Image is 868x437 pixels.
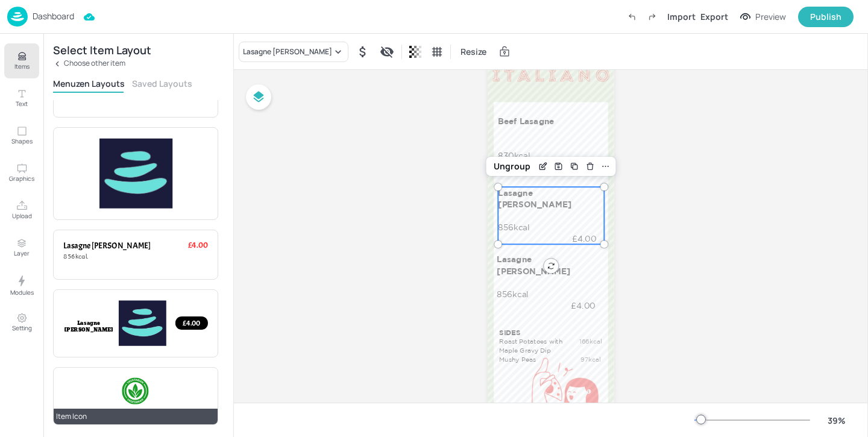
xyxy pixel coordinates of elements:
[579,338,602,345] span: 166kcal
[497,255,571,276] span: Lasagne [PERSON_NAME]
[798,7,854,27] button: Publish
[642,7,662,27] label: Redo (Ctrl + Y)
[12,212,32,220] p: Upload
[53,46,151,54] div: Select Item Layout
[822,414,851,427] div: 39 %
[580,356,600,363] span: 97kcal
[4,118,39,153] button: Shapes
[53,78,125,89] button: Menuzen Layouts
[700,10,728,23] div: Export
[243,46,332,57] div: Lasagne [PERSON_NAME]
[567,159,582,174] div: Duplicate
[498,151,530,160] span: 830kcal
[12,324,32,332] p: Setting
[499,356,536,363] span: Mushy Peas
[498,222,529,231] span: 856kcal
[733,8,793,26] button: Preview
[498,116,554,126] span: Beef Lasagne
[33,12,74,20] p: Dashboard
[377,42,397,61] div: Display condition
[14,62,30,71] p: Items
[183,318,200,328] span: £4.00
[582,159,598,174] div: Delete
[498,188,571,209] span: Lasagne [PERSON_NAME]
[4,43,39,78] button: Items
[4,193,39,228] button: Upload
[99,137,172,210] img: item-img-placeholder-75537aa6.png
[535,159,551,174] div: Edit Item
[188,241,208,250] span: £4.00
[10,288,34,297] p: Modules
[499,338,562,354] span: Roast Potatoes with Maple Gravy Dip
[458,45,489,58] span: Resize
[489,159,535,174] div: Ungroup
[11,137,33,145] p: Shapes
[497,289,529,298] span: 856kcal
[14,249,30,257] p: Layer
[54,409,218,424] div: Item Icon
[63,241,151,251] span: Lasagne [PERSON_NAME]
[4,268,39,303] button: Modules
[16,99,28,108] p: Text
[4,81,39,116] button: Text
[4,156,39,190] button: Graphics
[132,78,192,89] button: Saved Layouts
[4,230,39,265] button: Layer
[810,10,841,24] div: Publish
[499,329,520,336] span: SIDES
[353,42,373,61] div: Hide symbol
[64,59,125,68] p: Choose other item
[9,174,34,183] p: Graphics
[119,300,166,347] img: item-img-placeholder-75537aa6.png
[551,159,567,174] div: Save Layout
[572,234,597,243] span: £4.00
[64,319,113,334] span: Lasagne [PERSON_NAME]
[755,10,786,24] div: Preview
[4,305,39,340] button: Setting
[571,301,596,310] span: £4.00
[621,7,642,27] label: Undo (Ctrl + Z)
[7,7,28,27] img: logo-86c26b7e.jpg
[667,10,696,23] div: Import
[63,253,87,261] span: 856kcal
